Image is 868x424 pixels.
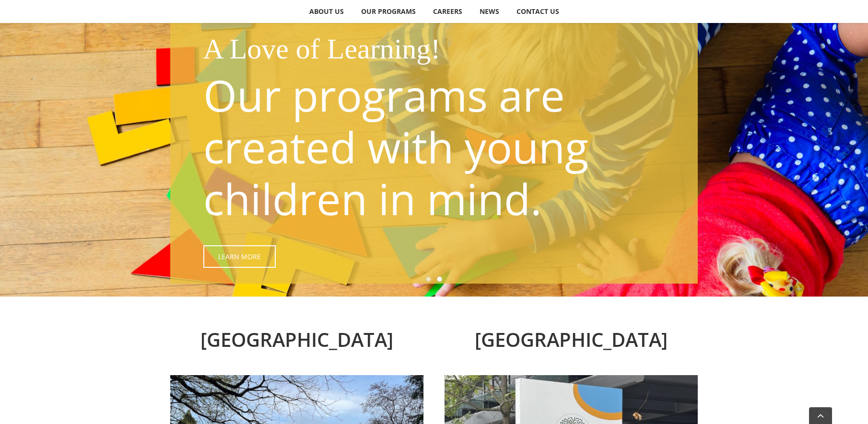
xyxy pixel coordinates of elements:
a: Learn More [203,245,276,268]
a: NEWS [471,2,507,21]
span: NEWS [480,8,499,15]
span: Learn More [218,252,261,261]
h2: [GEOGRAPHIC_DATA] [170,325,423,354]
h1: A Love of Learning! [203,29,691,69]
a: CONTACT US [508,2,567,21]
span: OUR PROGRAMS [361,8,416,15]
a: 2 [437,276,442,282]
span: ABOUT US [309,8,344,15]
p: Our programs are created with young children in mind. [203,69,670,224]
h2: [GEOGRAPHIC_DATA] [445,325,698,354]
a: Surrey [445,374,698,383]
a: OUR PROGRAMS [352,2,424,21]
a: CAREERS [424,2,470,21]
a: ABOUT US [301,2,352,21]
span: CAREERS [433,8,462,15]
a: 1 [426,276,431,282]
span: CONTACT US [516,8,559,15]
